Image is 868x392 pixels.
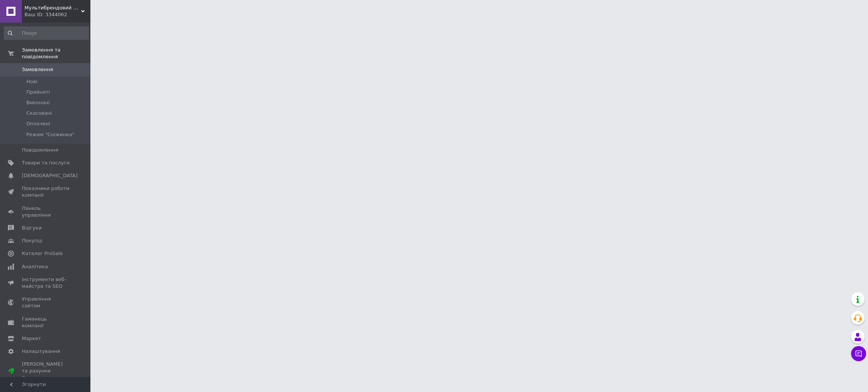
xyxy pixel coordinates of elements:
span: Замовлення [22,66,53,73]
span: Гаманець компанії [22,316,70,329]
span: Показники роботи компанії [22,185,70,199]
span: Панель управління [22,205,70,219]
span: Виконані [26,99,50,106]
input: Пошук [4,26,89,40]
span: Покупці [22,237,42,244]
div: Prom топ [22,375,70,381]
span: [DEMOGRAPHIC_DATA] [22,172,78,179]
span: Скасовані [26,110,52,117]
span: Управління сайтом [22,296,70,309]
span: Мультибрендовий магазин нігтьвого сервісу "Nail Art Centre Mozart" [24,5,81,11]
div: Ваш ID: 3344062 [24,11,90,18]
span: Маркет [22,335,41,342]
span: Прийняті [26,89,50,96]
button: Чат з покупцем [851,346,866,361]
span: Каталог ProSale [22,250,63,257]
span: [PERSON_NAME] та рахунки [22,361,70,381]
span: Відгуки [22,225,41,231]
span: Аналітика [22,263,48,270]
span: Оплачені [26,120,50,127]
span: Інструменти веб-майстра та SEO [22,276,70,290]
span: Замовлення та повідомлення [22,47,90,60]
span: Режим "Сніжинка" [26,131,75,138]
span: Нові [26,78,37,85]
span: Повідомлення [22,147,58,153]
span: Налаштування [22,348,60,355]
span: Товари та послуги [22,160,70,166]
